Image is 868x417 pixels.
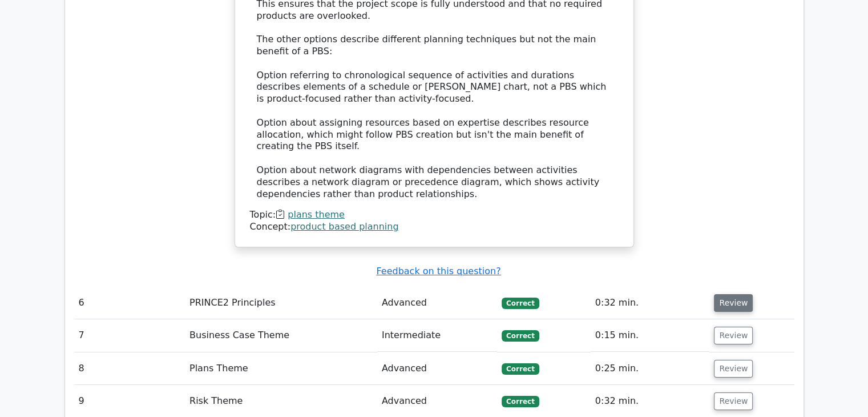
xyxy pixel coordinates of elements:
td: 8 [74,352,185,385]
span: Correct [502,330,539,342]
button: Review [714,327,753,344]
button: Review [714,360,753,378]
span: Correct [502,298,539,309]
td: PRINCE2 Principles [185,287,377,319]
td: Business Case Theme [185,319,377,352]
button: Review [714,294,753,312]
td: 7 [74,319,185,352]
button: Review [714,392,753,410]
a: plans theme [288,209,345,220]
span: Correct [502,363,539,375]
td: 0:25 min. [591,352,710,385]
div: Concept: [250,221,619,233]
td: 0:32 min. [591,287,710,319]
a: product based planning [290,221,398,232]
td: 0:15 min. [591,319,710,352]
td: Plans Theme [185,352,377,385]
td: Advanced [377,352,497,385]
td: Advanced [377,287,497,319]
div: Topic: [250,209,619,221]
td: 6 [74,287,185,319]
a: Feedback on this question? [376,266,500,276]
td: Intermediate [377,319,497,352]
span: Correct [502,396,539,407]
